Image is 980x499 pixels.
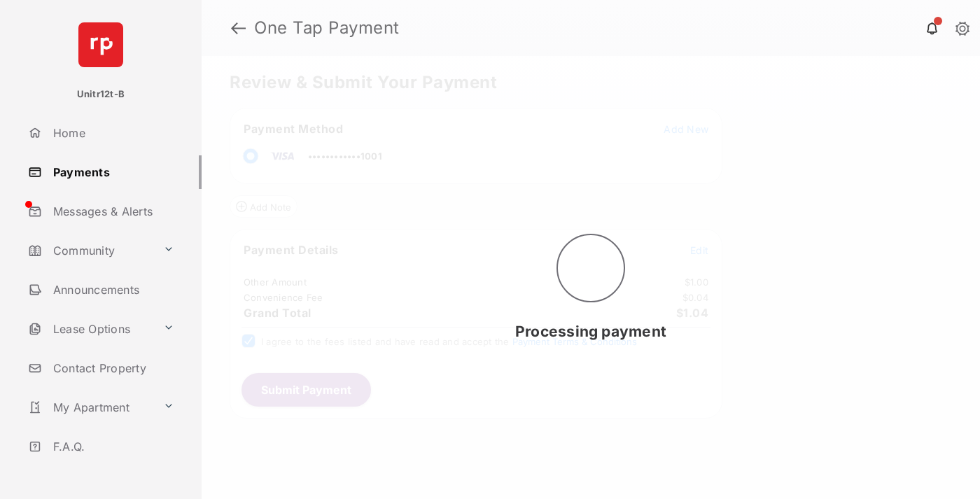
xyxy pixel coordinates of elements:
[22,391,157,424] a: My Apartment
[22,273,202,307] a: Announcements
[254,20,400,36] strong: One Tap Payment
[515,323,666,340] span: Processing payment
[22,312,157,346] a: Lease Options
[22,116,202,150] a: Home
[78,22,123,67] img: svg+xml;base64,PHN2ZyB4bWxucz0iaHR0cDovL3d3dy53My5vcmcvMjAwMC9zdmciIHdpZHRoPSI2NCIgaGVpZ2h0PSI2NC...
[22,351,202,385] a: Contact Property
[22,195,202,228] a: Messages & Alerts
[22,430,202,463] a: F.A.Q.
[77,87,125,101] p: Unitr12t-B
[22,155,202,189] a: Payments
[22,234,157,267] a: Community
